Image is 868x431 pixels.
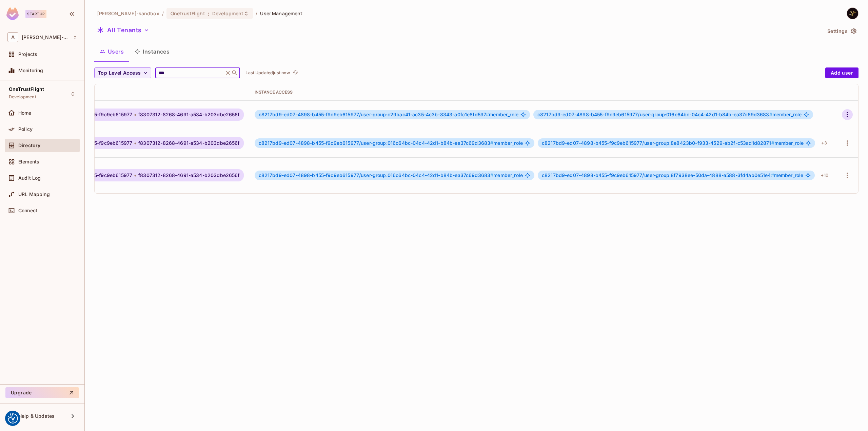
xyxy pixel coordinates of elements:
span: c8217bd9-ed07-4898-b455-f9c9eb615977/user-group:016c64bc-04c4-42d1-b84b-ea37c69d3683 [259,172,494,178]
img: Yilmaz Alizadeh [847,8,858,19]
span: Top Level Access [98,69,141,77]
button: refresh [291,69,299,77]
span: OneTrustFlight [171,10,205,17]
span: Elements [18,159,39,164]
button: Add user [825,67,859,78]
span: Home [18,110,32,116]
div: + 10 [818,170,831,181]
button: All Tenants [94,25,152,36]
span: f8307312-8268-4691-a534-b203dbe2656f [138,112,239,117]
img: Revisit consent button [8,413,18,424]
li: / [162,10,164,17]
span: Workspace: alex-trustflight-sandbox [22,35,70,40]
button: Settings [825,26,859,37]
span: OneTrustFlight [9,86,44,92]
span: URL Mapping [18,192,50,197]
span: : [208,11,210,16]
button: Instances [129,43,175,60]
span: member_role [259,112,518,117]
span: # [486,112,489,117]
span: User Management [260,10,302,17]
span: # [490,172,493,178]
button: Users [94,43,129,60]
p: Last Updated just now [245,70,290,76]
span: c8217bd9-ed07-4898-b455-f9c9eb615977/user-group:c29bac41-ac35-4c3b-8343-a0fc1e8fd597 [259,112,489,117]
span: c8217bd9-ed07-4898-b455-f9c9eb615977/user-group:8f7938ee-50da-4888-a588-3fd4ab0e51e4 [542,172,774,178]
div: Startup [25,10,46,18]
button: Top Level Access [94,67,151,78]
span: Audit Log [18,175,41,181]
span: member_role [542,140,804,146]
span: # [490,140,493,146]
span: member_role [259,173,523,178]
span: # [771,140,774,146]
span: f8307312-8268-4691-a534-b203dbe2656f [138,140,239,146]
span: Monitoring [18,68,43,73]
li: / [256,10,257,17]
button: Upgrade [5,387,79,398]
span: Development [212,10,243,17]
img: SReyMgAAAABJRU5ErkJggg== [6,7,19,20]
div: Instance Access [255,90,831,95]
span: Click to refresh data [290,69,299,77]
span: the active workspace [97,10,159,17]
span: Help & Updates [18,413,55,419]
span: Directory [18,143,40,148]
span: Policy [18,126,33,132]
span: Development [9,94,36,100]
span: member_role [259,140,523,146]
span: c8217bd9-ed07-4898-b455-f9c9eb615977/user-group:016c64bc-04c4-42d1-b84b-ea37c69d3683 [259,140,494,146]
span: # [769,112,772,117]
div: Top Level Access [28,90,244,95]
span: c8217bd9-ed07-4898-b455-f9c9eb615977/user-group:8e8423b0-f933-4529-ab2f-c53ad1d82871 [542,140,774,146]
div: + 3 [818,138,829,149]
span: refresh [293,70,298,76]
span: f8307312-8268-4691-a534-b203dbe2656f [138,173,239,178]
span: # [771,172,774,178]
span: member_role [542,173,803,178]
span: member_role [537,112,802,117]
span: Projects [18,52,37,57]
span: A [7,32,18,42]
span: Connect [18,208,37,213]
span: c8217bd9-ed07-4898-b455-f9c9eb615977/user-group:016c64bc-04c4-42d1-b84b-ea37c69d3683 [537,112,772,117]
button: Consent Preferences [8,413,18,424]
